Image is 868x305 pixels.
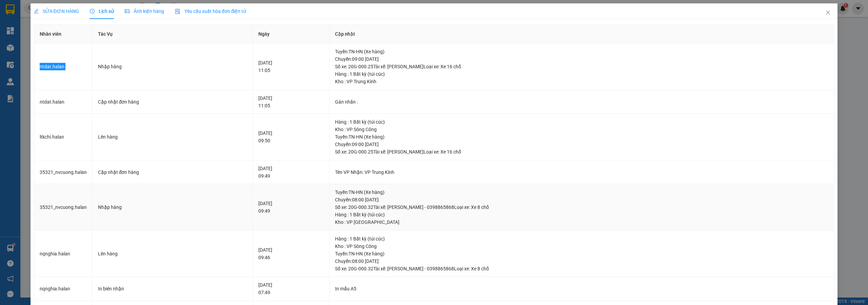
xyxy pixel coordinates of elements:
[335,126,829,133] div: Kho : VP Sông Công
[335,133,829,156] div: Tuyến : TN-HN (Xe hàng) Chuyến: 09:00 [DATE] Số xe: 20G-000.25 Tài xế: [PERSON_NAME] Loại xe: Xe ...
[818,3,837,22] button: Close
[335,70,829,78] div: Hàng : 1 Bất kỳ (túi cúc)
[335,285,829,292] div: In mẫu A5
[253,25,330,43] th: Ngày
[335,235,829,243] div: Hàng : 1 Bất kỳ (túi cúc)
[335,168,829,176] div: Tên VP Nhận: VP Trung Kính
[258,165,324,180] div: [DATE] 09:49
[34,9,39,14] span: edit
[258,129,324,144] div: [DATE] 09:50
[34,184,93,231] td: 35321_nvcuong.halan
[34,43,93,90] td: ntdat.halan
[335,189,829,211] div: Tuyến : TN-HN (Xe hàng) Chuyến: 08:00 [DATE] Số xe: 20G-000.32 Tài xế: [PERSON_NAME] - 0398865868...
[825,10,831,15] span: close
[258,94,324,109] div: [DATE] 11:05
[258,59,324,74] div: [DATE] 11:05
[98,203,247,211] div: Nhập hàng
[98,133,247,141] div: Lên hàng
[90,8,114,14] span: Lịch sử
[98,98,247,106] div: Cập nhật đơn hàng
[34,160,93,184] td: 35321_nvcuong.halan
[258,246,324,261] div: [DATE] 09:46
[335,218,829,226] div: Kho : VP [GEOGRAPHIC_DATA]
[335,243,829,250] div: Kho : VP Sông Công
[335,250,829,272] div: Tuyến : TN-HN (Xe hàng) Chuyến: 08:00 [DATE] Số xe: 20G-000.32 Tài xế: [PERSON_NAME] - 0398865868...
[98,285,247,292] div: In biên nhận
[258,200,324,215] div: [DATE] 09:49
[98,250,247,257] div: Lên hàng
[34,8,79,14] span: SỬA ĐƠN HÀNG
[90,9,95,14] span: clock-circle
[175,8,246,14] span: Yêu cầu xuất hóa đơn điện tử
[34,25,93,43] th: Nhân viên
[335,48,829,70] div: Tuyến : TN-HN (Xe hàng) Chuyến: 09:00 [DATE] Số xe: 20G-000.25 Tài xế: [PERSON_NAME] Loại xe: Xe ...
[125,8,164,14] span: Ảnh kiện hàng
[125,9,130,14] span: picture
[34,114,93,160] td: ltkchi.halan
[34,277,93,301] td: nqnghia.halan
[335,78,829,85] div: Kho : VP Trung Kính
[175,9,180,14] img: icon
[335,211,829,218] div: Hàng : 1 Bất kỳ (túi cúc)
[335,98,829,106] div: Gán nhãn :
[98,168,247,176] div: Cập nhật đơn hàng
[335,118,829,126] div: Hàng : 1 Bất kỳ (túi cúc)
[34,231,93,277] td: nqnghia.halan
[258,281,324,296] div: [DATE] 07:49
[93,25,253,43] th: Tác Vụ
[98,63,247,70] div: Nhập hàng
[330,25,834,43] th: Cập nhật
[34,90,93,114] td: ntdat.halan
